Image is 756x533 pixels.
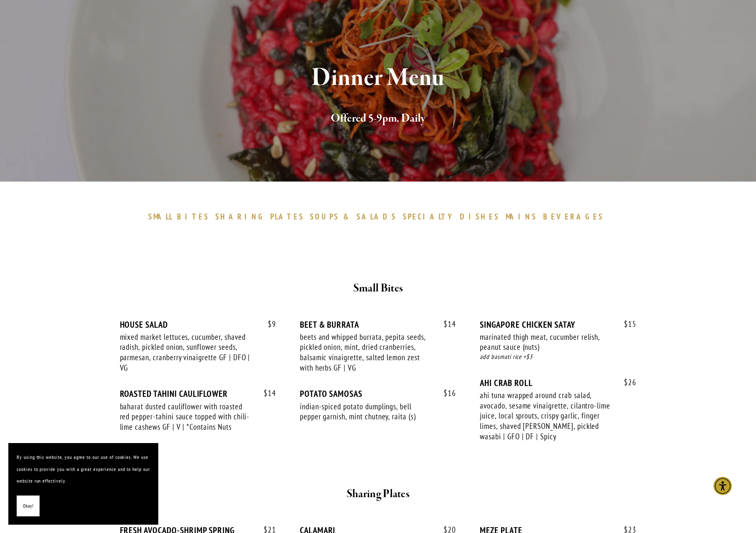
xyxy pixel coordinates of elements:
[268,319,272,329] span: $
[120,401,252,432] div: baharat dusted cauliflower with roasted red pepper-tahini sauce topped with chili-lime cashews GF...
[8,443,158,525] section: Cookie banner
[480,332,612,352] div: marinated thigh meat, cucumber relish, peanut sauce (nuts)
[270,212,304,222] span: PLATES
[300,389,456,399] div: POTATO SAMOSAS
[264,388,268,398] span: $
[480,378,636,388] div: AHI CRAB ROLL
[506,212,537,222] span: MAINS
[215,212,266,222] span: SHARING
[310,212,339,222] span: SOUPS
[403,212,504,222] a: SPECIALTYDISHES
[460,212,499,222] span: DISHES
[300,319,456,330] div: BEET & BURRATA
[17,496,40,517] button: Okay!
[135,110,621,127] h2: Offered 5-9pm, Daily
[624,377,628,387] span: $
[300,401,432,422] div: indian-spiced potato dumplings, bell pepper garnish, mint chutney, raita (s)
[343,212,352,222] span: &
[300,332,432,373] div: beets and whipped burrata, pepita seeds, pickled onion, mint, dried cranberries, balsamic vinaigr...
[435,389,456,398] span: 16
[714,477,732,495] div: Accessibility Menu
[310,212,400,222] a: SOUPS&SALADS
[120,332,252,373] div: mixed market lettuces, cucumber, shaved radish, pickled onion, sunflower seeds, parmesan, cranber...
[444,319,448,329] span: $
[480,390,612,442] div: ahi tuna wrapped around crab salad, avocado, sesame vinaigrette, cilantro-lime juice, local sprou...
[624,319,628,329] span: $
[255,389,276,398] span: 14
[543,212,604,222] span: BEVERAGES
[506,212,541,222] a: MAINS
[543,212,608,222] a: BEVERAGES
[480,352,636,362] div: add basmati rice +$3
[403,212,456,222] span: SPECIALTY
[148,212,173,222] span: SMALL
[23,500,33,512] span: Okay!
[435,319,456,329] span: 14
[357,212,397,222] span: SALADS
[177,212,209,222] span: BITES
[259,319,276,329] span: 9
[17,451,150,487] p: By using this website, you agree to our use of cookies. We use cookies to provide you with a grea...
[120,389,276,399] div: ROASTED TAHINI CAULIFLOWER
[347,487,409,501] strong: Sharing Plates
[353,281,403,296] strong: Small Bites
[215,212,308,222] a: SHARINGPLATES
[120,319,276,330] div: HOUSE SALAD
[480,319,636,330] div: SINGAPORE CHICKEN SATAY
[148,212,214,222] a: SMALLBITES
[616,319,636,329] span: 15
[135,65,621,92] h1: Dinner Menu
[444,388,448,398] span: $
[616,378,636,387] span: 26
